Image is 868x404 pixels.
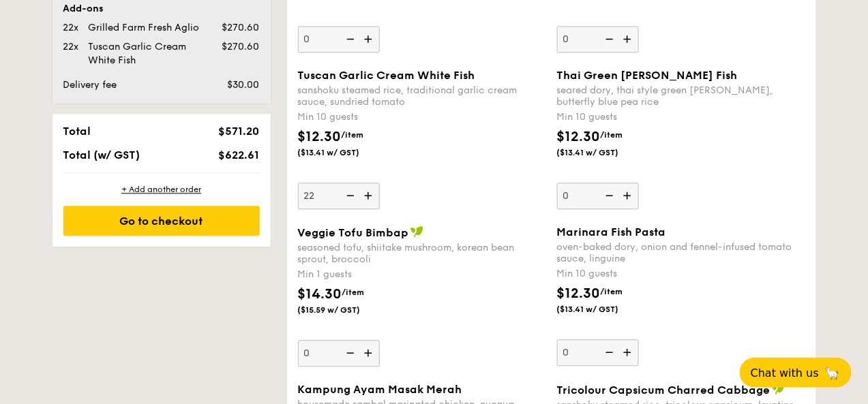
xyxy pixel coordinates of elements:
span: $14.30 [298,286,342,302]
input: Min 10 guests$12.30/item($13.41 w/ GST) [557,26,639,52]
button: Chat with us🦙 [740,358,852,388]
div: Min 10 guests [298,110,546,124]
div: 22x [58,21,83,35]
span: $571.20 [218,125,259,138]
input: Thai Green [PERSON_NAME] Fishseared dory, thai style green [PERSON_NAME], butterfly blue pea rice... [557,183,639,209]
span: $30.00 [227,79,259,91]
span: /item [601,130,623,140]
div: seasoned tofu, shiitake mushroom, korean bean sprout, broccoli [298,242,546,265]
span: $270.60 [222,22,259,33]
div: Min 10 guests [557,110,805,124]
input: Min 10 guests$12.30/item($13.41 w/ GST) [298,26,380,52]
span: $270.60 [222,41,259,52]
img: icon-add.58712e84.svg [359,340,380,366]
span: ($13.41 w/ GST) [557,304,650,315]
img: icon-reduce.1d2dbef1.svg [598,26,618,52]
span: /item [342,288,365,297]
span: $12.30 [557,285,601,302]
span: Veggie Tofu Bimbap [298,226,409,239]
div: Tuscan Garlic Cream White Fish [83,40,207,67]
img: icon-vegan.f8ff3823.svg [772,383,785,395]
span: Total [63,125,91,138]
div: seared dory, thai style green [PERSON_NAME], butterfly blue pea rice [557,84,805,108]
div: + Add another order [63,184,260,195]
span: Marinara Fish Pasta [557,226,666,238]
span: Tuscan Garlic Cream White Fish [298,69,475,82]
img: icon-reduce.1d2dbef1.svg [339,340,359,366]
span: $622.61 [218,149,259,161]
span: $12.30 [557,129,601,145]
input: Veggie Tofu Bimbapseasoned tofu, shiitake mushroom, korean bean sprout, broccoliMin 1 guests$14.3... [298,340,380,367]
span: /item [342,130,364,140]
img: icon-vegan.f8ff3823.svg [410,226,424,238]
span: Kampung Ayam Masak Merah [298,383,462,396]
div: Min 10 guests [557,267,805,281]
img: icon-add.58712e84.svg [359,183,380,208]
span: /item [601,287,623,296]
img: icon-reduce.1d2dbef1.svg [339,26,359,52]
input: Marinara Fish Pastaoven-baked dory, onion and fennel-infused tomato sauce, linguineMin 10 guests$... [557,339,639,366]
span: ($15.59 w/ GST) [298,305,391,315]
img: icon-reduce.1d2dbef1.svg [339,183,359,208]
span: Chat with us [751,367,819,379]
div: Min 1 guests [298,268,546,281]
span: 🦙 [824,365,841,381]
span: Delivery fee [63,79,117,91]
img: icon-add.58712e84.svg [618,183,639,208]
span: ($13.41 w/ GST) [298,147,391,158]
span: ($13.41 w/ GST) [557,147,650,158]
img: icon-reduce.1d2dbef1.svg [598,339,618,365]
div: Add-ons [63,2,260,16]
img: icon-add.58712e84.svg [618,26,639,52]
span: Tricolour Capsicum Charred Cabbage [557,384,770,397]
input: Tuscan Garlic Cream White Fishsanshoku steamed rice, traditional garlic cream sauce, sundried tom... [298,183,380,209]
img: icon-add.58712e84.svg [359,26,380,52]
div: sanshoku steamed rice, traditional garlic cream sauce, sundried tomato [298,84,546,108]
img: icon-add.58712e84.svg [618,339,639,365]
div: oven-baked dory, onion and fennel-infused tomato sauce, linguine [557,241,805,264]
div: Grilled Farm Fresh Aglio [83,21,207,35]
div: Go to checkout [63,206,260,236]
span: Thai Green [PERSON_NAME] Fish [557,69,738,82]
span: $12.30 [298,129,342,145]
div: 22x [58,40,83,54]
img: icon-reduce.1d2dbef1.svg [598,183,618,208]
span: Total (w/ GST) [63,149,140,161]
